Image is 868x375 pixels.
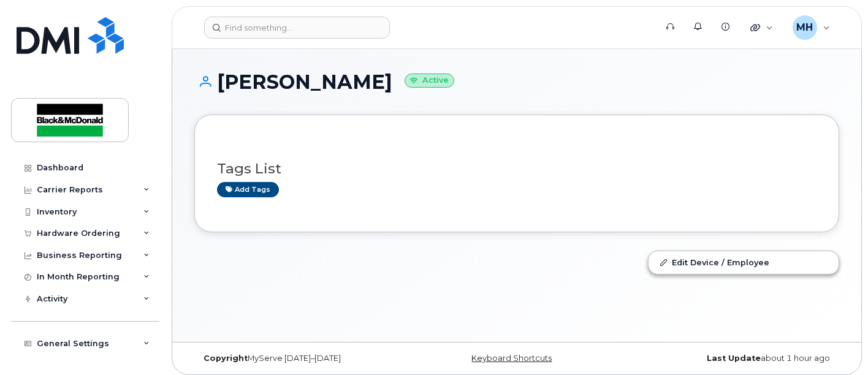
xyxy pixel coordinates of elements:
small: Active [405,74,454,88]
div: MyServe [DATE]–[DATE] [194,354,409,363]
div: about 1 hour ago [624,354,839,363]
strong: Last Update [707,354,761,363]
h1: [PERSON_NAME] [194,71,839,93]
strong: Copyright [204,354,248,363]
a: Edit Device / Employee [649,251,839,273]
a: Add tags [217,182,279,197]
h3: Tags List [217,161,817,176]
a: Keyboard Shortcuts [471,354,552,363]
